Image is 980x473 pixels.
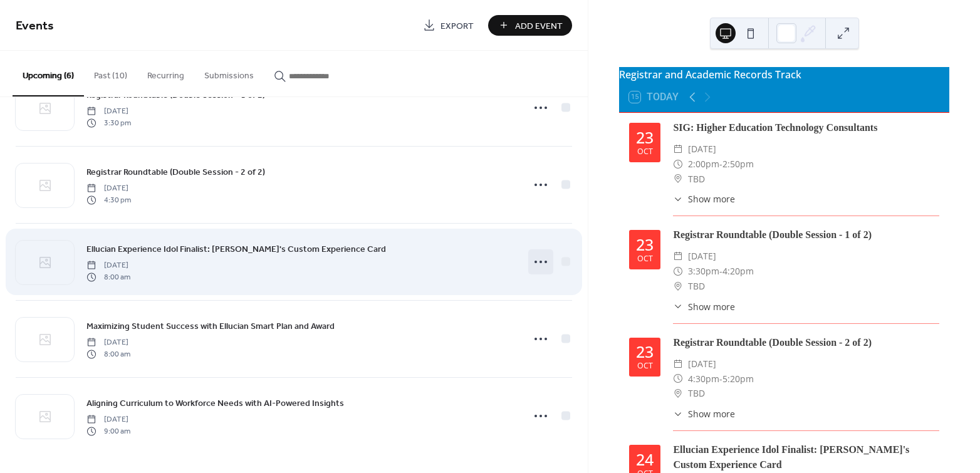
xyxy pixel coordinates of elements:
span: Registrar Roundtable (Double Session - 2 of 2) [86,166,265,179]
span: Add Event [515,19,563,33]
span: 4:30 pm [86,194,131,205]
span: Events [16,14,54,38]
span: 9:00 am [86,425,130,437]
div: 23 [636,130,654,145]
span: Export [440,19,474,33]
div: ​ [673,249,683,264]
div: 23 [636,237,654,252]
span: 2:00pm [688,157,719,172]
a: Ellucian Experience Idol Finalist: [PERSON_NAME]'s Custom Experience Card [86,242,386,256]
button: Add Event [488,15,572,36]
span: Show more [688,407,735,420]
button: Past (10) [84,51,137,95]
a: Export [414,15,483,36]
button: ​Show more [673,407,735,420]
span: [DATE] [688,356,716,372]
div: ​ [673,407,683,420]
div: ​ [673,300,683,313]
span: 4:20pm [722,264,754,279]
span: 2:50pm [722,157,754,172]
span: - [719,264,722,279]
span: [DATE] [688,249,716,264]
span: TBD [688,279,705,294]
span: 3:30 pm [86,117,131,128]
div: Ellucian Experience Idol Finalist: [PERSON_NAME]'s Custom Experience Card [673,442,939,472]
span: Show more [688,300,735,313]
div: Registrar and Academic Records Track [619,67,949,82]
span: TBD [688,172,705,187]
a: Registrar Roundtable (Double Session - 2 of 2) [86,165,265,179]
button: ​Show more [673,192,735,205]
div: Oct [637,255,653,263]
button: Submissions [194,51,264,95]
span: - [719,157,722,172]
span: [DATE] [86,414,130,425]
span: Show more [688,192,735,205]
span: [DATE] [86,106,131,117]
span: TBD [688,386,705,401]
span: Maximizing Student Success with Ellucian Smart Plan and Award [86,320,335,333]
div: ​ [673,172,683,187]
div: Oct [637,148,653,156]
div: ​ [673,372,683,387]
span: 4:30pm [688,372,719,387]
span: 5:20pm [722,372,754,387]
div: ​ [673,386,683,401]
div: 23 [636,344,654,360]
span: 8:00 am [86,348,130,360]
a: Aligning Curriculum to Workforce Needs with AI-Powered Insights [86,396,344,410]
div: SIG: Higher Education Technology Consultants [673,120,939,135]
div: ​ [673,356,683,372]
span: Aligning Curriculum to Workforce Needs with AI-Powered Insights [86,397,344,410]
div: ​ [673,142,683,157]
span: [DATE] [688,142,716,157]
div: 24 [636,452,654,467]
span: [DATE] [86,337,130,348]
span: [DATE] [86,183,131,194]
span: 3:30pm [688,264,719,279]
div: ​ [673,279,683,294]
button: Upcoming (6) [13,51,84,96]
span: Ellucian Experience Idol Finalist: [PERSON_NAME]'s Custom Experience Card [86,243,386,256]
div: Registrar Roundtable (Double Session - 2 of 2) [673,335,939,350]
div: Oct [637,362,653,370]
div: ​ [673,264,683,279]
span: [DATE] [86,260,130,271]
button: ​Show more [673,300,735,313]
a: Maximizing Student Success with Ellucian Smart Plan and Award [86,319,335,333]
div: ​ [673,192,683,205]
button: Recurring [137,51,194,95]
span: 8:00 am [86,271,130,283]
div: Registrar Roundtable (Double Session - 1 of 2) [673,227,939,242]
div: ​ [673,157,683,172]
span: - [719,372,722,387]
